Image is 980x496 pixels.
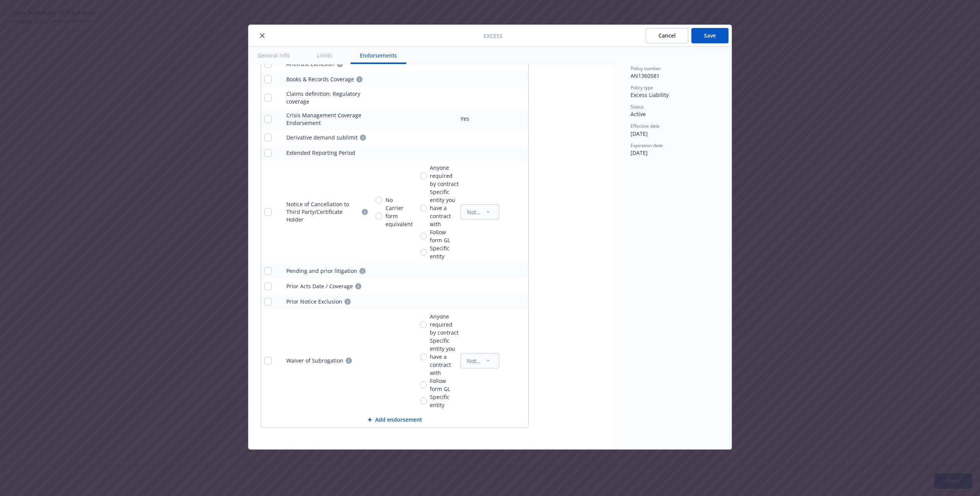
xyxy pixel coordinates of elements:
span: Follow form GL [430,377,459,393]
input: No [376,197,382,204]
div: Pending and prior litigation [286,267,357,275]
span: Specific entity you have a contract with [430,188,459,228]
div: Yes [461,115,469,123]
span: Carrier form equivalent [385,204,414,228]
button: Limits [308,47,341,64]
div: Derivative demand sublimit [286,134,358,141]
div: Prior Acts Date / Coverage [286,282,353,290]
div: Notice of Cancellation to Third Party/Certificate Holder [286,200,359,223]
div: Crisis Management Coverage Endorsement [286,112,369,127]
span: Excess [483,32,503,40]
button: Cancel [646,28,688,43]
span: Follow form GL [430,228,459,244]
span: AN1360581 [630,72,660,79]
div: Prior Notice Exclusion [286,298,342,305]
input: Follow form GL [420,381,427,388]
span: Policy type [630,84,653,91]
a: circleInformation [358,266,367,276]
input: Anyone required by contract [420,321,427,328]
button: Endorsements [351,47,406,64]
a: circleInformation [335,59,345,69]
span: Status [630,103,644,110]
span: Specific entity [430,244,459,260]
button: close [258,31,267,40]
a: circleInformation [358,133,367,142]
button: Add endorsement [261,412,528,427]
a: circleInformation [354,282,363,291]
span: Effective date [630,123,660,129]
span: Specific entity you have a contract with [430,337,459,377]
div: Claims definition: Regulatory coverage [286,90,369,105]
span: Anyone required by contract [430,312,459,337]
span: [DATE] [630,130,648,137]
span: Active [630,110,646,118]
input: Specific entity [420,249,427,256]
input: Specific entity you have a contract with [420,205,427,212]
span: Excess Liability [630,91,669,99]
button: Nothing selected [461,204,499,220]
div: Books & Records Coverage [286,76,354,83]
input: Follow form GL [420,233,427,240]
input: Anyone required by contract [420,172,427,179]
span: Specific entity [430,393,459,409]
input: Specific entity [420,397,427,404]
span: Nothing selected [467,208,483,216]
a: circleInformation [360,207,369,217]
span: Policy number [630,65,661,72]
span: No [385,196,393,204]
button: General info [248,47,299,64]
a: circleInformation [344,356,353,365]
span: [DATE] [630,149,648,156]
span: Nothing selected [467,357,483,365]
span: Expiration date [630,142,663,149]
span: Anyone required by contract [430,164,459,188]
button: Save [691,28,728,43]
a: circleInformation [343,297,352,306]
a: circleInformation [355,75,364,84]
div: Antitrust Exclusion [286,60,335,68]
div: Extended Reporting Period [286,149,355,157]
button: Nothing selected [461,353,499,368]
input: Specific entity you have a contract with [420,353,427,360]
input: Carrier form equivalent [376,213,382,220]
div: Waiver of Subrogation [286,357,343,365]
